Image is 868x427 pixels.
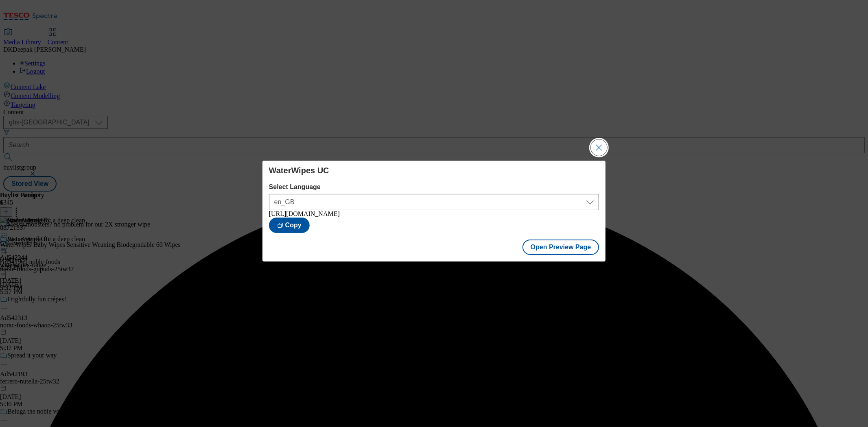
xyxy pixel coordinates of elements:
[269,183,599,191] label: Select Language
[523,240,599,255] button: Open Preview Page
[591,139,607,156] button: Close Modal
[262,161,606,261] div: Modal
[269,166,599,175] h4: WaterWipes UC
[269,210,599,218] div: [URL][DOMAIN_NAME]
[269,218,310,233] button: Copy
